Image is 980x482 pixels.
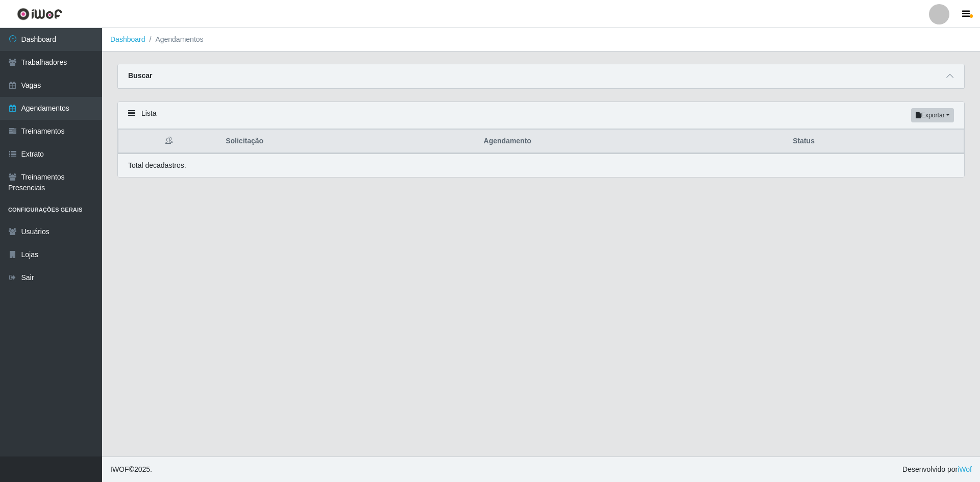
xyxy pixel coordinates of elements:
[787,130,964,154] th: Status
[102,28,980,52] nav: breadcrumb
[128,71,152,80] strong: Buscar
[110,35,145,43] a: Dashboard
[17,8,62,20] img: CoreUI Logo
[110,465,129,473] span: IWOF
[902,464,972,475] span: Desenvolvido por
[118,102,964,129] div: Lista
[911,108,954,122] button: Exportar
[478,130,787,154] th: Agendamento
[958,465,972,473] a: iWof
[110,464,152,475] span: © 2025 .
[128,160,186,171] p: Total de cadastros.
[219,130,477,154] th: Solicitação
[145,34,204,45] li: Agendamentos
